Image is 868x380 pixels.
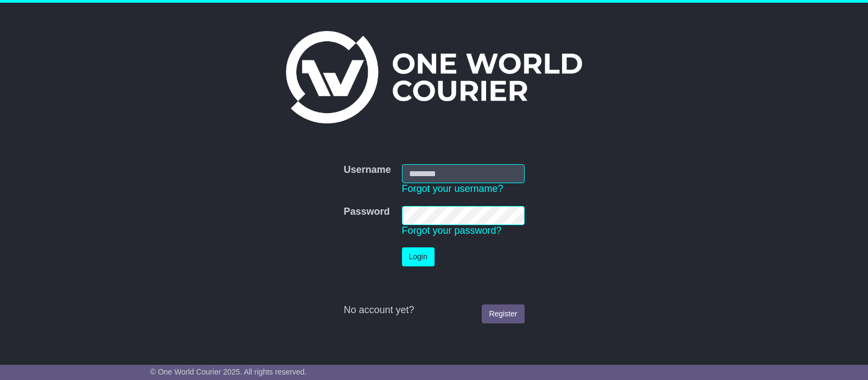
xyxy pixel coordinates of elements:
[402,247,435,266] button: Login
[482,304,524,323] a: Register
[343,164,391,176] label: Username
[343,304,524,316] div: No account yet?
[286,31,582,123] img: One World
[150,367,307,376] span: © One World Courier 2025. All rights reserved.
[343,206,390,218] label: Password
[402,225,502,236] a: Forgot your password?
[402,183,503,194] a: Forgot your username?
